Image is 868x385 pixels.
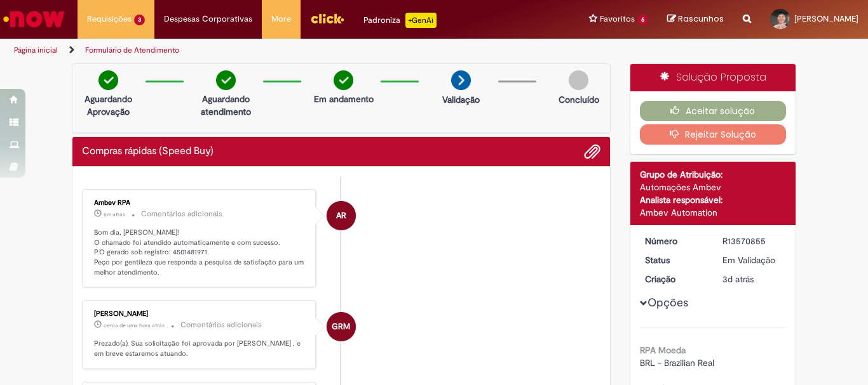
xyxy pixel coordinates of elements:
a: Página inicial [14,45,58,55]
dt: Número [635,235,714,247]
img: check-circle-green.png [98,70,118,90]
div: Analista responsável: [640,193,787,206]
div: Ambev RPA [327,201,356,230]
p: Concluído [559,93,599,106]
div: Solução Proposta [630,64,796,91]
span: 3d atrás [722,273,754,285]
dt: Status [635,254,714,266]
img: click_logo_yellow_360x200.png [310,9,344,28]
span: Rascunhos [678,13,724,25]
span: 6 [637,15,648,25]
p: Bom dia, [PERSON_NAME]! O chamado foi atendido automaticamente e com sucesso. P.O gerado sob regi... [94,228,306,278]
time: 29/09/2025 11:15:51 [104,211,125,218]
span: cerca de uma hora atrás [104,322,165,329]
span: AR [336,200,346,231]
p: Aguardando atendimento [195,93,257,118]
button: Rejeitar Solução [640,124,787,145]
b: RPA Moeda [640,344,686,356]
ul: Trilhas de página [10,39,569,62]
h2: Compras rápidas (Speed Buy) Histórico de tíquete [82,146,214,157]
time: 26/09/2025 14:32:21 [722,273,754,285]
div: 26/09/2025 14:32:21 [722,273,782,285]
div: [PERSON_NAME] [94,310,306,318]
img: arrow-next.png [451,70,471,90]
a: Rascunhos [667,13,724,25]
span: More [271,13,291,25]
img: check-circle-green.png [216,70,236,90]
div: Em Validação [722,254,782,266]
div: Automações Ambev [640,181,787,193]
p: Aguardando Aprovação [78,93,139,118]
img: check-circle-green.png [334,70,353,90]
div: R13570855 [722,235,782,247]
span: [PERSON_NAME] [794,13,858,24]
div: Grupo de Atribuição: [640,168,787,181]
div: Padroniza [363,13,437,28]
button: Adicionar anexos [584,143,600,160]
small: Comentários adicionais [180,320,262,330]
div: Ambev RPA [94,199,306,207]
div: Ambev Automation [640,206,787,219]
span: GRM [332,311,350,342]
p: +GenAi [405,13,437,28]
img: img-circle-grey.png [569,70,588,90]
img: ServiceNow [1,6,67,32]
a: Formulário de Atendimento [85,45,179,55]
p: Prezado(a), Sua solicitação foi aprovada por [PERSON_NAME] , e em breve estaremos atuando. [94,339,306,358]
span: BRL - Brazilian Real [640,357,714,369]
span: 3 [134,15,145,25]
span: 6m atrás [104,211,125,218]
span: Requisições [87,13,132,25]
div: Graziele Rezende Miranda [327,312,356,341]
p: Validação [442,93,480,106]
small: Comentários adicionais [141,209,222,219]
span: Despesas Corporativas [164,13,252,25]
time: 29/09/2025 10:08:55 [104,322,165,329]
p: Em andamento [314,93,374,105]
dt: Criação [635,273,714,285]
span: Favoritos [600,13,635,25]
button: Aceitar solução [640,101,787,121]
